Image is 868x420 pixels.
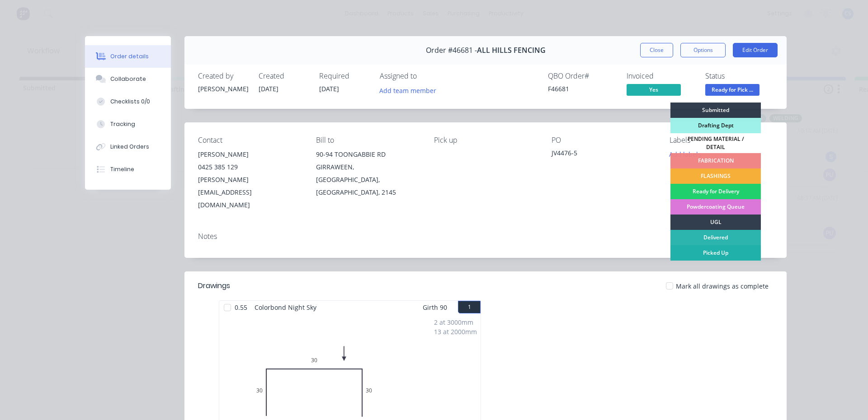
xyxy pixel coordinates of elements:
[110,120,135,128] div: Tracking
[670,215,761,230] div: UGL
[198,148,302,161] div: [PERSON_NAME]
[670,133,761,153] div: PENDING MATERIAL / DETAIL
[375,84,441,96] button: Add team member
[231,301,251,314] span: 0.55
[434,327,477,336] div: 13 at 2000mm
[110,75,146,83] div: Collaborate
[319,72,369,80] div: Required
[670,230,761,245] div: Delivered
[319,84,339,93] span: [DATE]
[198,84,248,93] div: [PERSON_NAME]
[85,135,171,158] button: Linked Orders
[548,72,616,80] div: QBO Order #
[259,72,308,80] div: Created
[680,43,726,57] button: Options
[665,148,706,160] button: Add labels
[198,173,302,211] div: [PERSON_NAME][EMAIL_ADDRESS][DOMAIN_NAME]
[198,161,302,173] div: 0425 385 129
[705,84,759,95] span: Ready for Pick ...
[316,148,420,161] div: 90-94 TOONGABBIE RD
[110,143,149,151] div: Linked Orders
[670,118,761,133] div: Drafting Dept
[85,113,171,135] button: Tracking
[733,43,778,57] button: Edit Order
[251,301,320,314] span: Colorbond Night Sky
[316,148,420,199] div: 90-94 TOONGABBIE RDGIRRAWEEN, [GEOGRAPHIC_DATA], [GEOGRAPHIC_DATA], 2145
[85,45,171,68] button: Order details
[458,301,481,313] button: 1
[548,84,616,93] div: F46681
[552,148,655,161] div: JV4476-5
[198,148,302,211] div: [PERSON_NAME]0425 385 129[PERSON_NAME][EMAIL_ADDRESS][DOMAIN_NAME]
[316,161,420,199] div: GIRRAWEEN, [GEOGRAPHIC_DATA], [GEOGRAPHIC_DATA], 2145
[110,52,149,61] div: Order details
[670,103,761,118] div: Submitted
[627,72,694,80] div: Invoiced
[670,153,761,168] div: FABRICATION
[627,84,681,95] span: Yes
[259,84,278,93] span: [DATE]
[380,72,470,80] div: Assigned to
[670,136,773,145] div: Labels
[85,68,171,90] button: Collaborate
[198,280,230,291] div: Drawings
[110,165,134,173] div: Timeline
[552,136,655,145] div: PO
[423,301,447,314] span: Girth 90
[477,46,546,55] span: ALL HILLS FENCING
[380,84,441,96] button: Add team member
[198,136,302,145] div: Contact
[110,98,150,106] div: Checklists 0/0
[670,245,761,261] div: Picked Up
[198,232,773,241] div: Notes
[670,199,761,215] div: Powdercoating Queue
[316,136,420,145] div: Bill to
[85,90,171,113] button: Checklists 0/0
[434,136,538,145] div: Pick up
[705,84,759,98] button: Ready for Pick ...
[670,184,761,199] div: Ready for Delivery
[670,168,761,184] div: FLASHINGS
[198,72,248,80] div: Created by
[85,158,171,181] button: Timeline
[434,317,477,327] div: 2 at 3000mm
[640,43,673,57] button: Close
[705,72,773,80] div: Status
[426,46,477,55] span: Order #46681 -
